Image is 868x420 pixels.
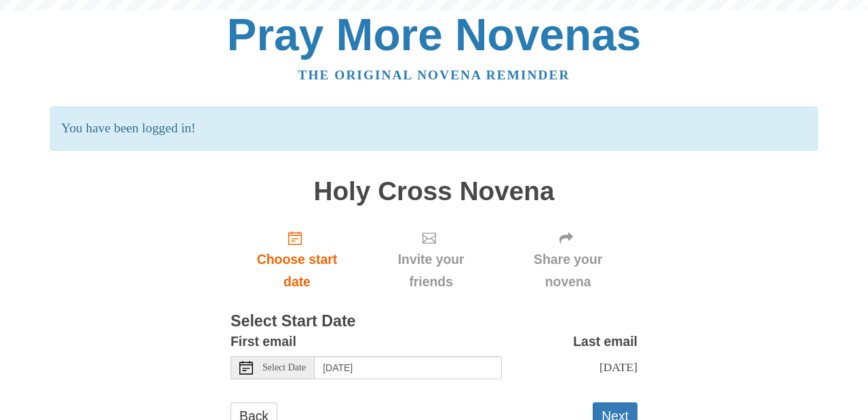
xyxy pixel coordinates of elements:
[231,219,363,300] a: Choose start date
[512,248,624,293] span: Share your novena
[363,219,498,300] div: Click "Next" to confirm your start date first.
[227,9,642,60] a: Pray More Novenas
[50,107,817,151] p: You have been logged in!
[573,330,637,353] label: Last email
[599,360,637,374] span: [DATE]
[298,68,570,82] a: The original novena reminder
[231,177,637,206] h1: Holy Cross Novena
[262,363,306,373] span: Select Date
[231,313,637,330] h3: Select Start Date
[231,330,296,353] label: First email
[498,219,637,300] div: Click "Next" to confirm your start date first.
[244,248,350,293] span: Choose start date
[377,248,485,293] span: Invite your friends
